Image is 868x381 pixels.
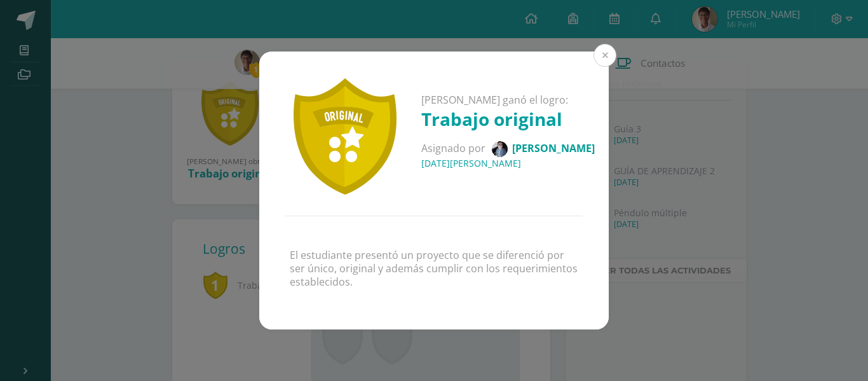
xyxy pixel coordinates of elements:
h1: Trabajo original [421,107,595,131]
button: Close (Esc) [593,44,616,67]
h4: [DATE][PERSON_NAME] [421,157,595,169]
img: 987822eaca6eff5259cb3e1c0c324a20.png [492,141,508,157]
span: [PERSON_NAME] [512,141,595,155]
p: El estudiante presentó un proyecto que se diferenció por ser único, original y además cumplir con... [290,249,578,288]
p: [PERSON_NAME] ganó el logro: [421,94,595,107]
p: Asignado por [421,141,595,157]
